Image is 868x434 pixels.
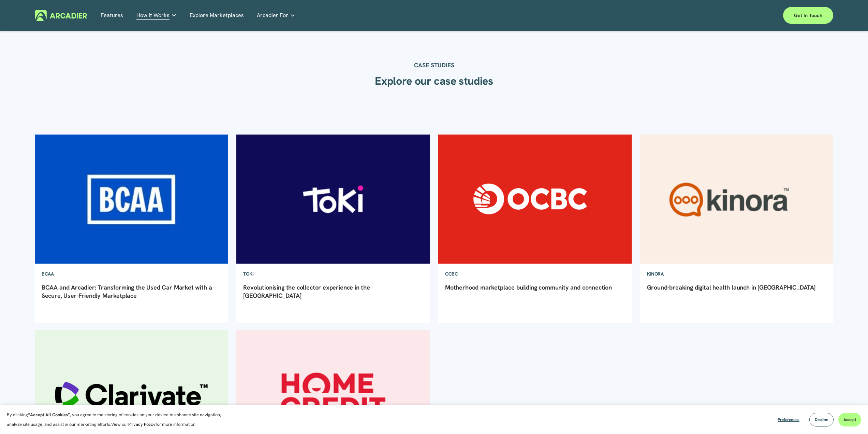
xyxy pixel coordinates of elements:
a: Kinora [640,264,671,284]
span: Decline [815,417,828,422]
span: How It Works [136,11,170,20]
img: Arcadier [35,10,87,21]
button: Accept [838,413,861,426]
strong: “Accept All Cookies” [28,412,70,418]
img: Ground-breaking digital health launch in Australia [639,134,834,265]
p: By clicking , you agree to the storing of cookies on your device to enhance site navigation, anal... [7,410,229,429]
a: folder dropdown [136,10,177,21]
img: Motherhood marketplace building community and connection [437,134,632,265]
a: folder dropdown [257,10,295,21]
span: Accept [843,417,856,422]
a: Revolutionising the collector experience in the [GEOGRAPHIC_DATA] [243,283,370,299]
a: Features [101,10,123,21]
a: Privacy Policy [128,421,156,427]
button: Decline [809,413,834,426]
a: Ground-breaking digital health launch in [GEOGRAPHIC_DATA] [647,283,816,291]
a: BCAA and Arcadier: Transforming the Used Car Market with a Secure, User-Friendly Marketplace [42,283,212,299]
span: Preferences [778,417,799,422]
a: BCAA [35,264,61,284]
img: Revolutionising the collector experience in the Philippines [236,134,431,265]
strong: CASE STUDIES [414,61,454,69]
a: Get in touch [783,7,833,24]
span: Arcadier For [257,11,288,20]
button: Preferences [773,413,805,426]
a: Motherhood marketplace building community and connection [445,283,612,291]
a: OCBC [438,264,465,284]
img: BCAA and Arcadier: Transforming the Used Car Market with a Secure, User-Friendly Marketplace [34,134,229,265]
a: Explore Marketplaces [190,10,244,21]
a: TOKI [236,264,260,284]
strong: Explore our case studies [375,74,493,88]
